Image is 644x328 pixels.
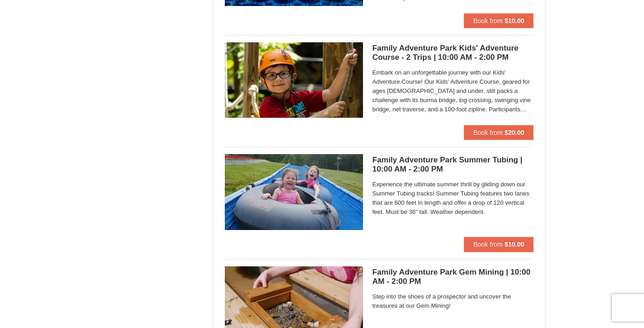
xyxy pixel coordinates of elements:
strong: $10.00 [504,241,524,248]
strong: $10.00 [504,17,524,24]
span: Experience the ultimate summer thrill by gliding down our Summer Tubing tracks! Summer Tubing fea... [372,180,533,217]
button: Book from $10.00 [464,13,533,28]
span: Book from [473,241,503,248]
span: Book from [473,17,503,24]
span: Embark on an unforgettable journey with our Kids' Adventure Course! Our Kids' Adventure Course, g... [372,68,533,114]
img: 6619925-26-de8af78e.jpg [225,154,363,230]
h5: Family Adventure Park Gem Mining | 10:00 AM - 2:00 PM [372,268,533,286]
button: Book from $10.00 [464,237,533,252]
span: Step into the shoes of a prospector and uncover the treasures at our Gem Mining! [372,292,533,311]
strong: $20.00 [504,129,524,136]
button: Book from $20.00 [464,125,533,140]
h5: Family Adventure Park Summer Tubing | 10:00 AM - 2:00 PM [372,155,533,174]
img: 6619925-25-20606efb.jpg [225,42,363,118]
h5: Family Adventure Park Kids' Adventure Course - 2 Trips | 10:00 AM - 2:00 PM [372,44,533,62]
span: Book from [473,129,503,136]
